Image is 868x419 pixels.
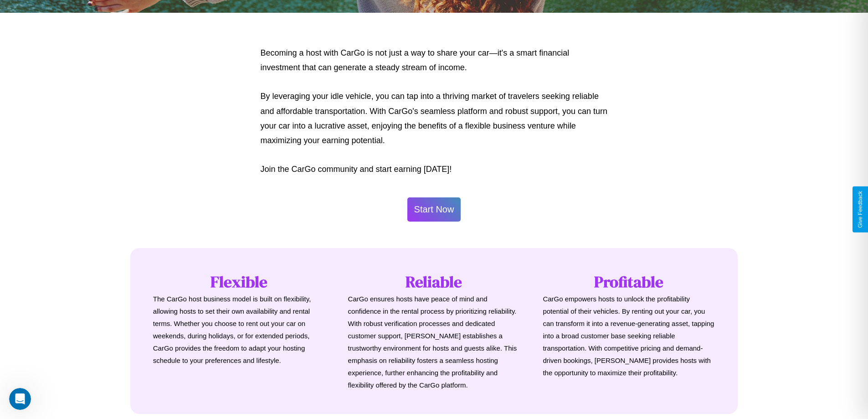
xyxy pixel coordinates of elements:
p: Becoming a host with CarGo is not just a way to share your car—it's a smart financial investment ... [261,46,608,75]
p: By leveraging your idle vehicle, you can tap into a thriving market of travelers seeking reliable... [261,89,608,148]
h1: Profitable [543,271,715,293]
p: CarGo ensures hosts have peace of mind and confidence in the rental process by prioritizing relia... [348,293,520,391]
p: Join the CarGo community and start earning [DATE]! [261,162,608,176]
p: CarGo empowers hosts to unlock the profitability potential of their vehicles. By renting out your... [543,293,715,379]
iframe: Intercom live chat [9,388,31,410]
h1: Flexible [153,271,325,293]
button: Start Now [407,197,461,222]
h1: Reliable [348,271,520,293]
div: Give Feedback [857,191,863,228]
p: The CarGo host business model is built on flexibility, allowing hosts to set their own availabili... [153,293,325,367]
